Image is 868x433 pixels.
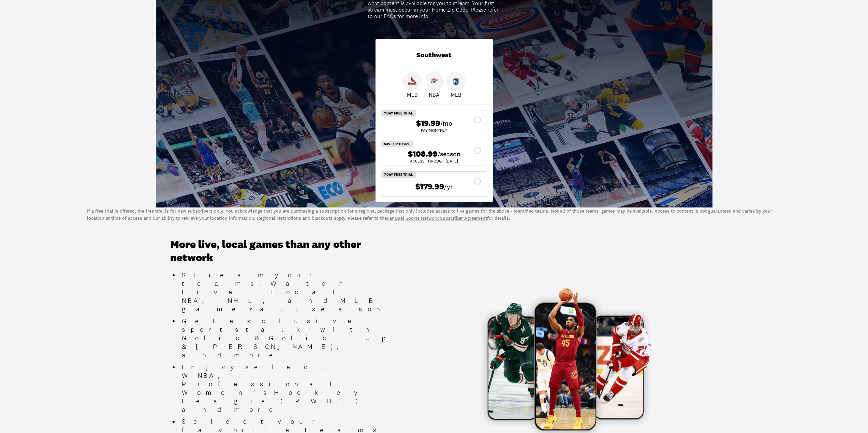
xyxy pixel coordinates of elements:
[444,182,453,191] span: /yr
[440,119,452,128] span: /mo
[179,317,392,359] li: Get exclusive sports talk with Golic & Golic, Up & [PERSON_NAME], and more
[407,91,418,99] p: MLB
[387,159,482,163] div: ACCESS THROUGH [DATE]
[416,119,440,128] span: $19.99
[376,39,493,72] div: Southwest
[430,77,439,86] img: Thunder
[381,141,413,147] div: SAVE UP TO 25%
[438,149,460,159] span: /season
[387,128,482,133] div: Pay Monthly
[451,91,461,99] p: MLB
[452,77,460,86] img: Royals
[408,149,438,159] span: $108.99
[408,77,417,86] img: Cardinals
[429,91,439,99] p: NBA
[381,172,416,178] div: 7 Day Free Trial
[170,238,392,264] h3: More live, local games than any other network
[179,271,392,313] li: Stream your teams. Watch live, local NBA, NHL, and MLB games all season
[179,363,392,414] li: Enjoy select WNBA, Professional Women’s Hockey League (PWHL) and more
[87,207,781,222] p: If a free trial is offered, the free trial is for new subscribers only. You acknowledge that you ...
[381,110,416,117] div: 7 Day Free Trial
[415,182,444,192] span: $179.99
[387,215,487,221] a: FanDuel Sports Network Subscriber Agreement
